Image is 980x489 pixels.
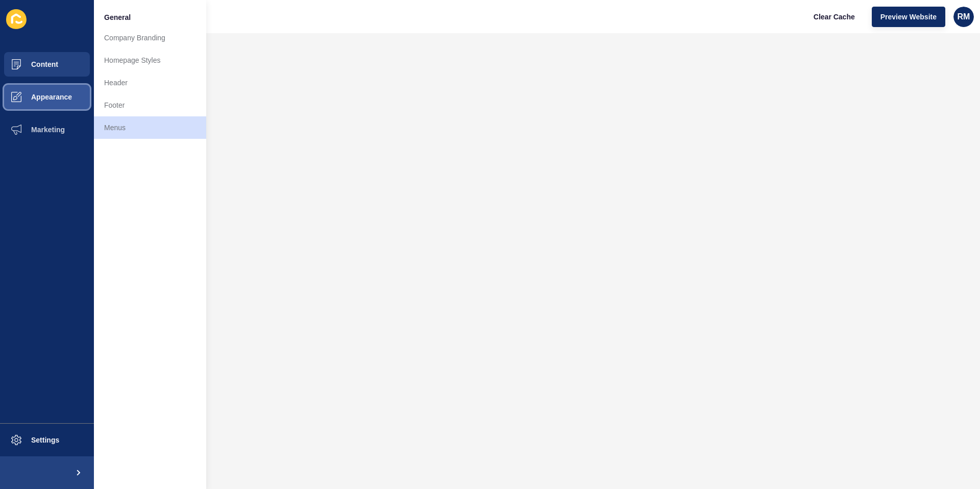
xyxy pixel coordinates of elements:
button: Preview Website [872,7,945,27]
a: Company Branding [94,27,206,49]
a: Menus [94,116,206,139]
span: RM [958,12,970,22]
a: Header [94,71,206,94]
span: Clear Cache [814,12,855,22]
a: Homepage Styles [94,49,206,71]
span: General [104,12,131,22]
a: Footer [94,94,206,116]
span: Preview Website [880,12,937,22]
button: Clear Cache [805,7,864,27]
